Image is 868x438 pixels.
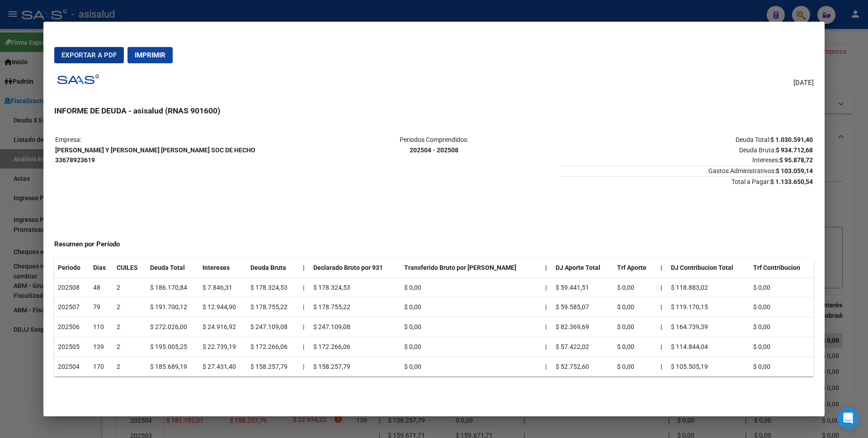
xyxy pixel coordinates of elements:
th: | [542,258,552,278]
th: CUILES [113,258,146,278]
td: $ 0,00 [613,278,657,297]
th: Intereses [199,258,247,278]
td: $ 158.257,79 [247,357,299,377]
th: Deuda Bruta [247,258,299,278]
th: | [299,258,310,278]
td: $ 172.266,06 [310,337,401,357]
strong: $ 103.059,14 [776,167,813,174]
th: | [657,297,668,317]
td: | [299,278,310,297]
span: [DATE] [793,78,814,88]
h3: INFORME DE DEUDA - asisalud (RNAS 901600) [54,105,814,117]
button: Exportar a PDF [54,47,124,63]
td: 2 [113,297,146,317]
td: 202504 [54,357,90,377]
th: DJ Aporte Total [552,258,613,278]
td: $ 272.026,00 [146,317,199,337]
td: $ 0,00 [750,337,814,357]
th: Dias [90,258,113,278]
td: $ 82.369,69 [552,317,613,337]
th: | [657,258,668,278]
td: | [299,337,310,357]
th: Transferido Bruto por [PERSON_NAME] [401,258,542,278]
td: | [542,297,552,317]
strong: $ 1.133.650,54 [770,178,813,185]
td: $ 158.257,79 [310,357,401,377]
td: | [299,297,310,317]
p: Deuda Total: Deuda Bruta: Intereses: [561,135,813,165]
td: $ 7.846,31 [199,278,247,297]
span: Total a Pagar: [561,176,813,185]
span: Exportar a PDF [61,51,117,59]
td: 110 [90,317,113,337]
button: Imprimir [127,47,173,63]
td: $ 178.324,53 [310,278,401,297]
td: $ 0,00 [401,278,542,297]
td: $ 0,00 [401,337,542,357]
th: DJ Contribucion Total [667,258,750,278]
th: Periodo [54,258,90,278]
td: $ 0,00 [613,317,657,337]
td: $ 186.170,84 [146,278,199,297]
td: | [542,357,552,377]
td: 139 [90,337,113,357]
td: $ 247.109,08 [310,317,401,337]
td: 2 [113,317,146,337]
td: $ 12.944,90 [199,297,247,317]
td: 202507 [54,297,90,317]
td: 48 [90,278,113,297]
th: Trf Aporte [613,258,657,278]
td: $ 57.422,02 [552,337,613,357]
td: $ 0,00 [401,297,542,317]
td: 2 [113,357,146,377]
td: $ 178.755,22 [310,297,401,317]
th: Declarado Bruto por 931 [310,258,401,278]
td: 2 [113,278,146,297]
td: | [542,337,552,357]
td: $ 0,00 [750,317,814,337]
th: | [657,337,668,357]
td: $ 195.005,25 [146,337,199,357]
td: 202506 [54,317,90,337]
td: $ 0,00 [613,297,657,317]
td: $ 172.266,06 [247,337,299,357]
h4: Resumen por Período [54,239,814,250]
td: 79 [90,297,113,317]
strong: $ 934.712,68 [776,146,813,154]
span: Imprimir [135,51,165,59]
strong: $ 1.030.591,40 [770,136,813,143]
td: 2 [113,337,146,357]
td: $ 105.505,19 [667,357,750,377]
p: Periodos Comprendidos: [308,135,560,155]
td: $ 191.700,12 [146,297,199,317]
th: | [657,357,668,377]
th: Trf Contribucion [750,258,814,278]
td: $ 118.883,02 [667,278,750,297]
td: $ 59.441,51 [552,278,613,297]
td: $ 52.752,60 [552,357,613,377]
td: $ 178.324,53 [247,278,299,297]
td: | [299,317,310,337]
td: 202505 [54,337,90,357]
td: $ 0,00 [401,317,542,337]
th: | [657,278,668,297]
strong: [PERSON_NAME] Y [PERSON_NAME] [PERSON_NAME] SOC DE HECHO 33678923619 [55,146,255,164]
strong: $ 95.878,72 [779,156,813,164]
td: $ 164.739,39 [667,317,750,337]
td: $ 178.755,22 [247,297,299,317]
td: $ 59.585,07 [552,297,613,317]
td: 202508 [54,278,90,297]
td: $ 119.170,15 [667,297,750,317]
td: $ 22.739,19 [199,337,247,357]
td: | [542,278,552,297]
td: $ 247.109,08 [247,317,299,337]
p: Empresa: [55,135,307,165]
td: $ 24.916,92 [199,317,247,337]
td: $ 185.689,19 [146,357,199,377]
td: $ 0,00 [750,297,814,317]
td: $ 114.844,04 [667,337,750,357]
td: | [299,357,310,377]
td: 170 [90,357,113,377]
td: $ 0,00 [613,357,657,377]
td: $ 0,00 [613,337,657,357]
